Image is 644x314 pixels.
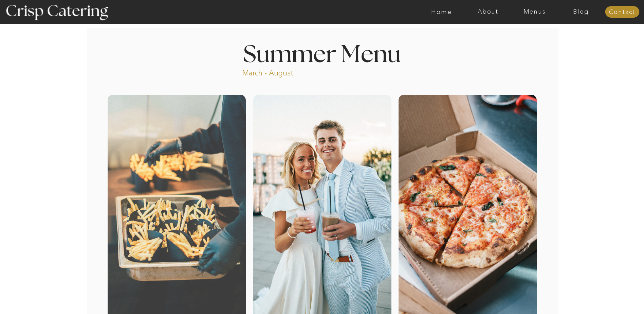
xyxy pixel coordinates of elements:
a: About [465,8,511,15]
p: March - August [242,68,336,76]
h1: Summer Menu [228,43,417,63]
a: Contact [605,9,639,16]
a: Blog [558,8,604,15]
a: Menus [511,8,558,15]
a: Home [418,8,465,15]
